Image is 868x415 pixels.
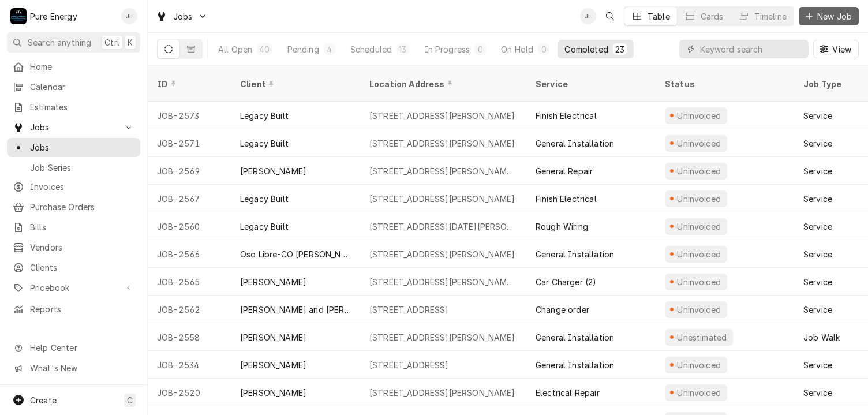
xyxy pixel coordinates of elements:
div: [STREET_ADDRESS] [369,359,449,371]
a: Bills [7,218,140,237]
div: JOB-2558 [148,323,231,351]
div: Service [803,110,832,122]
div: Service [803,248,832,260]
div: [PERSON_NAME] [240,165,306,177]
div: Change order [536,304,589,316]
div: JOB-2562 [148,296,231,323]
span: K [128,36,133,48]
div: Location Address [369,78,515,90]
div: Oso Libre-CO [PERSON_NAME] [240,248,351,260]
a: Go to Help Center [7,338,140,357]
div: James Linnenkamp's Avatar [121,8,137,24]
div: Timeline [754,10,787,23]
div: Service [803,220,832,233]
button: New Job [799,7,859,25]
a: Home [7,57,140,76]
span: What's New [30,362,133,374]
div: Pure Energy [30,10,77,23]
div: [STREET_ADDRESS][PERSON_NAME][PERSON_NAME] [369,276,517,288]
div: [STREET_ADDRESS][PERSON_NAME] [369,331,515,343]
div: Uninvoiced [676,304,723,316]
button: Search anythingCtrlK [7,32,140,53]
span: Invoices [30,181,134,193]
div: General Installation [536,331,614,343]
div: All Open [218,43,252,55]
div: Pending [287,43,319,55]
span: Calendar [30,81,134,93]
span: Ctrl [104,36,119,48]
div: JOB-2566 [148,240,231,268]
div: [PERSON_NAME] [240,359,306,371]
a: Go to What's New [7,358,140,377]
div: Legacy Built [240,220,289,233]
div: [PERSON_NAME] and [PERSON_NAME] [240,304,351,316]
div: 13 [399,43,406,55]
div: JOB-2573 [148,102,231,129]
div: [STREET_ADDRESS][DATE][PERSON_NAME] [369,220,517,233]
div: Uninvoiced [676,165,723,177]
div: Service [803,304,832,316]
div: [STREET_ADDRESS][PERSON_NAME][PERSON_NAME] [369,165,517,177]
span: Vendors [30,241,134,253]
div: Service [803,137,832,149]
span: Jobs [30,141,134,154]
div: James Linnenkamp's Avatar [580,8,596,24]
span: Estimates [30,101,134,113]
div: [PERSON_NAME] [240,276,306,288]
span: Jobs [30,121,117,133]
div: JOB-2534 [148,351,231,379]
span: Search anything [28,36,91,48]
div: Unestimated [676,331,728,343]
div: On Hold [501,43,533,55]
div: Cards [701,10,724,23]
div: Pure Energy's Avatar [10,8,27,24]
span: Reports [30,303,134,315]
span: Help Center [30,342,133,354]
a: Go to Pricebook [7,278,140,297]
div: Car Charger (2) [536,276,596,288]
a: Estimates [7,98,140,117]
div: Uninvoiced [676,387,723,399]
div: Table [648,10,670,23]
div: JOB-2571 [148,129,231,157]
span: Bills [30,221,134,233]
a: Calendar [7,77,140,96]
span: C [127,394,133,406]
div: In Progress [424,43,470,55]
span: Purchase Orders [30,201,134,213]
div: General Repair [536,165,593,177]
div: JOB-2567 [148,185,231,212]
span: New Job [815,10,854,23]
div: Job Type [803,78,859,90]
div: 23 [615,43,624,55]
div: [STREET_ADDRESS][PERSON_NAME] [369,248,515,260]
div: Electrical Repair [536,387,600,399]
div: Service [803,276,832,288]
div: Service [803,387,832,399]
div: Rough Wiring [536,220,588,233]
div: Uninvoiced [676,359,723,371]
div: ID [157,78,219,90]
div: Uninvoiced [676,110,723,122]
div: 0 [477,43,484,55]
div: Uninvoiced [676,193,723,205]
div: 40 [259,43,270,55]
a: Job Series [7,158,140,177]
div: [STREET_ADDRESS] [369,304,449,316]
div: [STREET_ADDRESS][PERSON_NAME] [369,193,515,205]
div: [PERSON_NAME] [240,387,306,399]
a: Vendors [7,238,140,257]
div: Uninvoiced [676,220,723,233]
a: Go to Jobs [151,7,212,26]
div: Legacy Built [240,110,289,122]
button: View [813,40,859,58]
div: Service [803,165,832,177]
span: View [830,43,854,55]
span: Pricebook [30,282,117,294]
div: JL [580,8,596,24]
a: Reports [7,300,140,319]
div: Scheduled [350,43,392,55]
div: Uninvoiced [676,248,723,260]
div: Legacy Built [240,193,289,205]
div: Status [665,78,783,90]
